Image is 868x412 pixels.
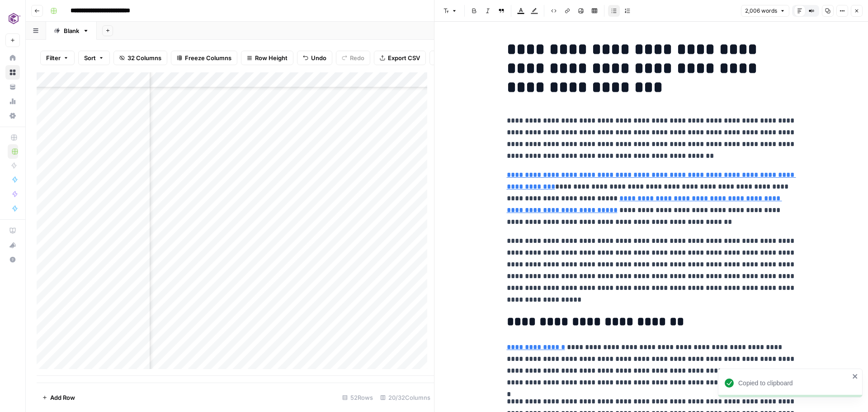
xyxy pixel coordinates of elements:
[852,373,859,380] button: close
[40,51,75,65] button: Filter
[78,51,110,65] button: Sort
[37,390,80,405] button: Add Row
[171,51,237,65] button: Freeze Columns
[388,53,420,62] span: Export CSV
[745,7,777,15] span: 2,006 words
[6,238,19,252] div: What's new?
[311,53,326,62] span: Undo
[84,53,96,62] span: Sort
[374,51,426,65] button: Export CSV
[5,238,20,252] button: What's new?
[5,80,20,94] a: Your Data
[127,53,161,62] span: 32 Columns
[297,51,332,65] button: Undo
[241,51,293,65] button: Row Height
[46,22,97,40] a: Blank
[741,5,789,17] button: 2,006 words
[350,53,364,62] span: Redo
[255,53,288,62] span: Row Height
[5,10,22,27] img: Commvault Logo
[185,53,231,62] span: Freeze Columns
[5,252,20,267] button: Help + Support
[64,26,79,35] div: Blank
[5,109,20,123] a: Settings
[738,379,849,388] div: Copied to clipboard
[5,65,20,80] a: Browse
[113,51,167,65] button: 32 Columns
[377,390,434,405] div: 20/32 Columns
[46,53,61,62] span: Filter
[50,393,75,402] span: Add Row
[339,390,377,405] div: 52 Rows
[336,51,370,65] button: Redo
[5,51,20,65] a: Home
[5,7,20,30] button: Workspace: Commvault
[5,94,20,109] a: Usage
[5,223,20,238] a: AirOps Academy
